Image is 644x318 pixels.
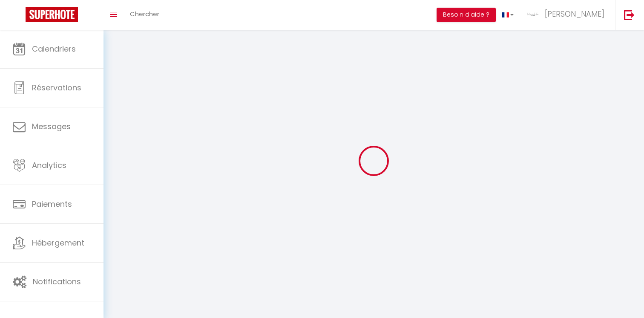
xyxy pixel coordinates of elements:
span: Analytics [32,160,66,171]
span: Paiements [32,199,72,209]
span: Réservations [32,82,81,93]
button: Ouvrir le widget de chat LiveChat [7,3,32,29]
span: Notifications [33,276,81,287]
span: Calendriers [32,43,76,54]
span: Chercher [130,9,159,18]
img: logout [624,9,635,20]
button: Besoin d'aide ? [437,8,496,22]
img: Super Booking [26,7,78,22]
span: Hébergement [32,237,84,248]
span: Messages [32,121,71,132]
img: ... [526,8,539,20]
span: [PERSON_NAME] [545,9,604,19]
